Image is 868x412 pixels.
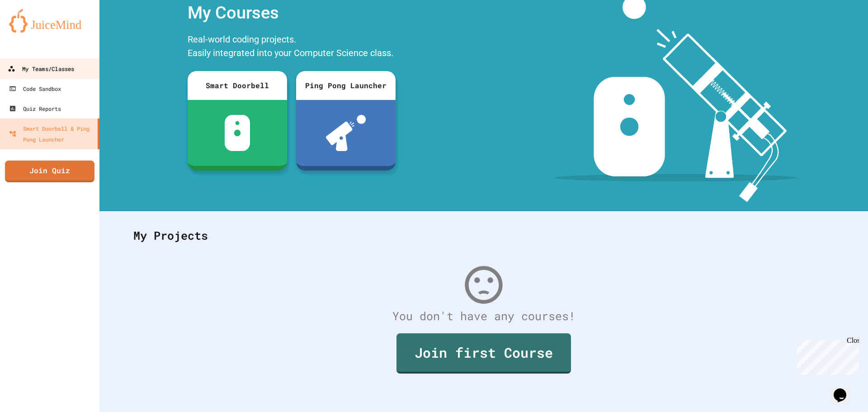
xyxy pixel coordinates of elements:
div: You don't have any courses! [124,308,843,325]
div: Code Sandbox [9,83,61,94]
div: Quiz Reports [9,103,61,114]
img: logo-orange.svg [9,9,90,33]
iframe: chat widget [830,376,859,403]
div: My Projects [124,218,843,253]
a: Join Quiz [5,161,94,182]
div: Smart Doorbell & Ping Pong Launcher [9,123,94,145]
div: Chat with us now!Close [4,4,62,57]
div: Real-world coding projects. Easily integrated into your Computer Science class. [183,30,400,64]
iframe: chat widget [793,336,859,375]
div: Ping Pong Launcher [296,71,396,100]
img: ppl-with-ball.png [326,115,366,151]
div: Smart Doorbell [188,71,287,100]
div: My Teams/Classes [8,63,74,75]
a: Join first Course [396,333,571,374]
img: sdb-white.svg [225,115,250,151]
